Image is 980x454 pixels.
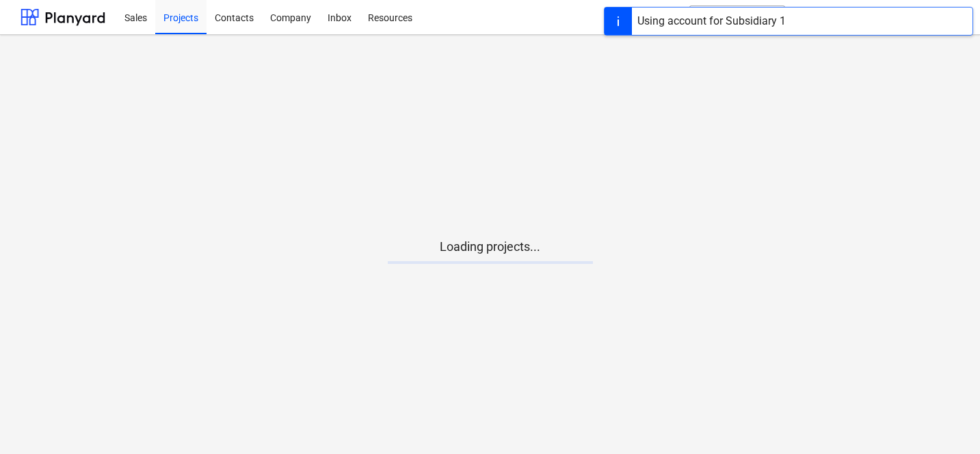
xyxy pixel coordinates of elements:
div: Using account for Subsidiary 1 [637,13,786,29]
p: Loading projects... [388,239,593,255]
